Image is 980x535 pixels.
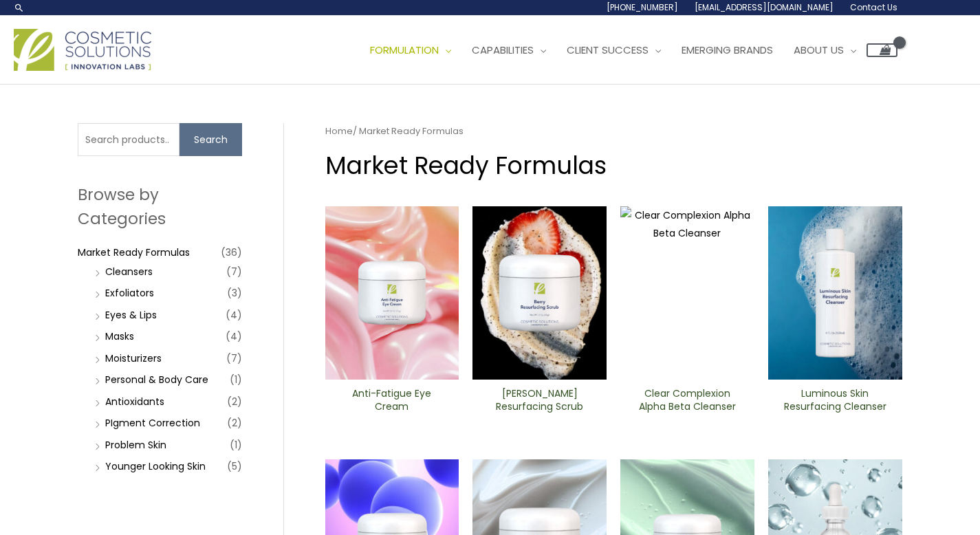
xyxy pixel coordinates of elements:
[695,1,834,13] span: [EMAIL_ADDRESS][DOMAIN_NAME]
[226,262,242,281] span: (7)
[632,387,743,418] a: Clear Complexion Alpha Beta ​Cleanser
[632,387,743,413] h2: Clear Complexion Alpha Beta ​Cleanser
[105,459,206,473] a: Younger Looking Skin
[105,286,154,300] a: Exfoliators
[867,43,897,57] a: View Shopping Cart, empty
[682,43,773,57] span: Emerging Brands
[325,124,353,138] a: Home
[14,2,25,13] a: Search icon link
[325,149,902,182] h1: Market Ready Formulas
[472,206,607,380] img: Berry Resurfacing Scrub
[556,30,671,71] a: Client Success
[78,245,190,259] a: Market Ready Formulas
[783,30,867,71] a: About Us
[227,283,242,303] span: (3)
[780,387,891,413] h2: Luminous Skin Resurfacing ​Cleanser
[325,206,459,380] img: Anti Fatigue Eye Cream
[794,43,844,57] span: About Us
[226,327,242,346] span: (4)
[230,435,242,455] span: (1)
[850,1,897,13] span: Contact Us
[227,413,242,433] span: (2)
[221,243,242,262] span: (36)
[607,1,678,13] span: [PHONE_NUMBER]
[671,30,783,71] a: Emerging Brands
[179,123,242,156] button: Search
[461,30,556,71] a: Capabilities
[105,416,200,430] a: PIgment Correction
[230,370,242,389] span: (1)
[78,183,242,230] h2: Browse by Categories
[227,457,242,476] span: (5)
[78,123,179,156] input: Search products…
[360,30,461,71] a: Formulation
[370,43,439,57] span: Formulation
[336,387,447,413] h2: Anti-Fatigue Eye Cream
[780,387,891,418] a: Luminous Skin Resurfacing ​Cleanser
[768,206,902,380] img: Luminous Skin Resurfacing ​Cleanser
[349,30,897,71] nav: Site Navigation
[226,349,242,368] span: (7)
[105,329,134,343] a: Masks
[620,206,754,380] img: Clear Complexion Alpha Beta ​Cleanser
[325,123,902,140] nav: Breadcrumb
[226,305,242,325] span: (4)
[227,392,242,411] span: (2)
[105,351,162,365] a: Moisturizers
[105,373,208,386] a: Personal & Body Care
[105,395,164,408] a: Antioxidants
[105,308,157,322] a: Eyes & Lips
[336,387,447,418] a: Anti-Fatigue Eye Cream
[484,387,595,413] h2: [PERSON_NAME] Resurfacing Scrub
[567,43,649,57] span: Client Success
[14,29,151,71] img: Cosmetic Solutions Logo
[484,387,595,418] a: [PERSON_NAME] Resurfacing Scrub
[105,438,166,452] a: Problem Skin
[472,43,534,57] span: Capabilities
[105,265,153,279] a: Cleansers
